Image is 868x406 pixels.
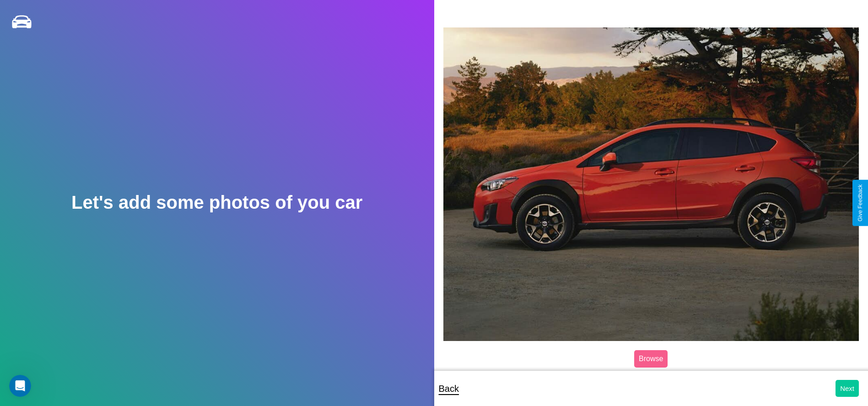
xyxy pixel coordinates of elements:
p: Back [439,380,459,397]
button: Next [836,380,859,397]
iframe: Intercom live chat [9,375,31,397]
label: Browse [634,350,668,368]
div: Give Feedback [857,184,863,222]
h2: Let's add some photos of you car [71,192,362,213]
img: posted [443,27,859,341]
